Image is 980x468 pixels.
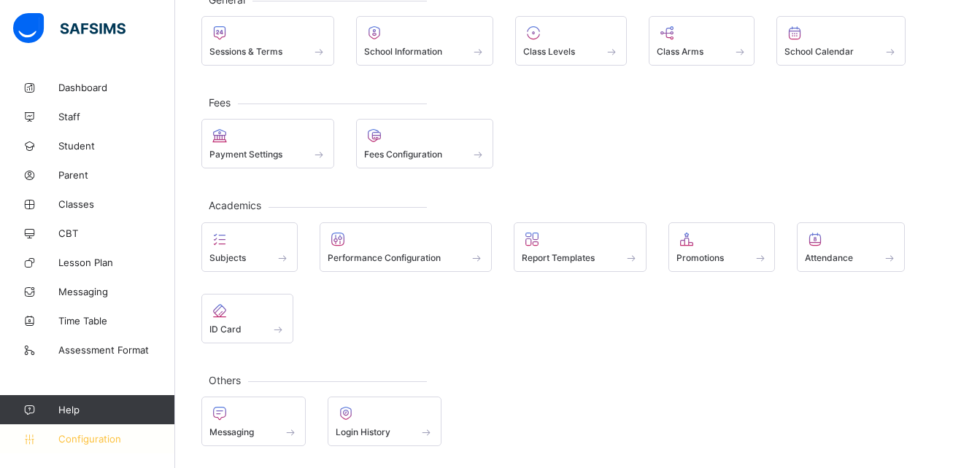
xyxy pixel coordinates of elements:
div: Subjects [201,222,298,272]
div: School Information [356,16,494,66]
span: Messaging [58,286,175,297]
span: Fees Configuration [364,149,442,160]
span: Dashboard [58,82,175,93]
span: Messaging [209,426,254,437]
span: Performance Configuration [328,252,441,263]
span: ID Card [209,324,242,335]
span: Classes [58,198,175,210]
span: School Information [364,46,442,57]
div: Payment Settings [201,119,334,168]
span: Assessment Format [58,344,175,356]
div: Performance Configuration [320,222,493,272]
span: Subjects [209,252,246,263]
span: Class Levels [523,46,575,57]
span: Sessions & Terms [209,46,282,57]
span: Lesson Plan [58,257,175,268]
div: Class Levels [515,16,627,66]
div: Report Templates [514,222,647,272]
div: Login History [328,397,442,446]
span: Parent [58,169,175,181]
div: Fees Configuration [356,119,494,168]
span: School Calendar [784,46,854,57]
img: safsims [13,13,126,44]
span: Login History [336,426,390,437]
div: Class Arms [649,16,755,66]
span: Configuration [58,433,174,445]
div: Sessions & Terms [201,16,334,66]
span: Report Templates [522,252,595,263]
span: Time Table [58,315,175,327]
span: CBT [58,227,175,239]
span: Fees [201,96,238,109]
div: ID Card [201,294,293,343]
span: Payment Settings [209,149,282,160]
span: Student [58,140,175,152]
span: Others [201,374,248,386]
div: Messaging [201,397,306,446]
div: School Calendar [776,16,906,66]
span: Academics [201,199,269,211]
span: Help [58,404,174,416]
span: Class Arms [657,46,703,57]
div: Promotions [668,222,776,272]
span: Staff [58,111,175,122]
span: Promotions [676,252,724,263]
span: Attendance [805,252,853,263]
div: Attendance [797,222,905,272]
